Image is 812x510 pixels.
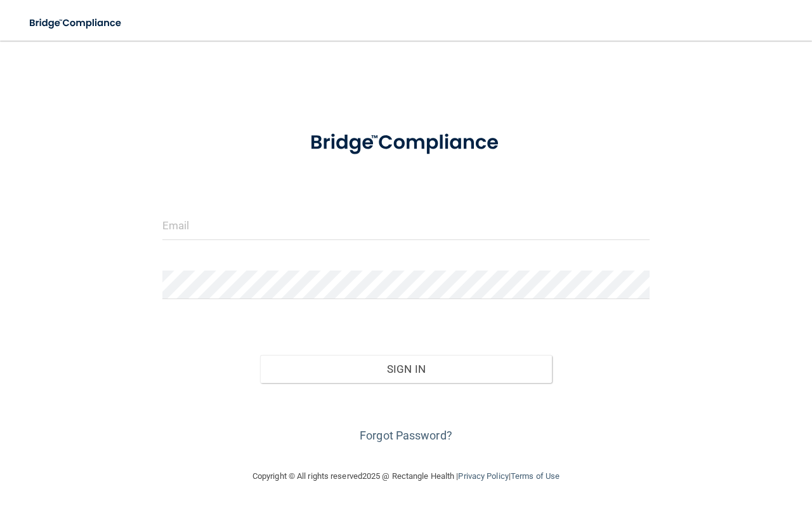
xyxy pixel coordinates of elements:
img: bridge_compliance_login_screen.278c3ca4.svg [289,117,523,169]
a: Privacy Policy [458,471,508,481]
button: Sign In [260,355,553,383]
a: Terms of Use [511,471,560,481]
img: bridge_compliance_login_screen.278c3ca4.svg [19,10,133,36]
input: Email [162,211,650,240]
div: Copyright © All rights reserved 2025 @ Rectangle Health | | [174,456,638,497]
a: Forgot Password? [360,429,452,442]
